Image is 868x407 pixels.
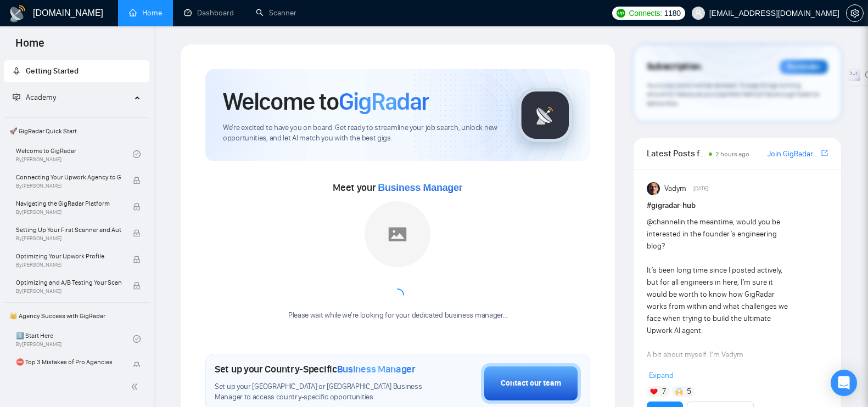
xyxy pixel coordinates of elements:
span: lock [133,177,141,184]
a: 1️⃣ Start HereBy[PERSON_NAME] [16,327,133,351]
span: Connecting Your Upwork Agency to GigRadar [16,172,121,183]
span: check-circle [133,335,141,343]
span: Connects: [629,7,662,19]
span: setting [847,9,863,18]
a: export [821,148,828,159]
span: Your subscription will be renewed. To keep things running smoothly, make sure your payment method... [647,81,819,108]
span: lock [133,229,141,237]
span: Academy [13,93,56,102]
span: @channel [647,217,679,227]
span: 5 [687,386,691,397]
img: ❤️ [650,388,658,395]
span: Latest Posts from the GigRadar Community [647,146,705,160]
span: By [PERSON_NAME] [16,235,121,242]
span: 2 hours ago [715,150,749,158]
span: Academy [26,93,56,102]
img: placeholder.png [365,201,430,267]
span: Home [7,35,53,58]
div: Contact our team [501,377,561,389]
div: Reminder [780,60,828,74]
img: gigradar-logo.png [518,88,573,143]
span: export [821,149,828,157]
div: Please wait while we're looking for your dedicated business manager... [282,310,514,321]
img: upwork-logo.png [617,9,625,18]
span: 🚀 GigRadar Quick Start [5,120,148,142]
span: 7 [662,386,666,397]
h1: # gigradar-hub [647,200,828,212]
span: loading [391,289,404,302]
span: user [695,9,702,17]
a: setting [846,9,864,18]
a: dashboardDashboard [184,8,234,18]
span: rocket [13,67,20,75]
span: Optimizing Your Upwork Profile [16,251,121,262]
h1: Welcome to [223,87,429,116]
span: We're excited to have you on board. Get ready to streamline your job search, unlock new opportuni... [223,123,500,144]
span: By [PERSON_NAME] [16,183,121,189]
img: logo [9,5,26,22]
span: By [PERSON_NAME] [16,262,121,268]
span: double-left [131,381,142,392]
span: lock [133,256,141,263]
img: 🙌 [675,388,683,395]
span: check-circle [133,150,141,158]
button: Contact our team [481,363,581,404]
span: Getting Started [26,66,79,76]
span: 1180 [664,7,681,19]
span: GigRadar [339,87,429,116]
span: Vadym [664,183,686,195]
li: Getting Started [4,60,149,82]
span: Set up your [GEOGRAPHIC_DATA] or [GEOGRAPHIC_DATA] Business Manager to access country-specific op... [215,382,426,403]
button: setting [846,4,864,22]
a: Welcome to GigRadarBy[PERSON_NAME] [16,142,133,166]
span: lock [133,203,141,211]
span: Optimizing and A/B Testing Your Scanner for Better Results [16,277,121,288]
div: Open Intercom Messenger [831,370,857,396]
span: lock [133,282,141,290]
span: Navigating the GigRadar Platform [16,198,121,209]
span: Business Manager [378,182,462,193]
span: [DATE] [693,184,708,194]
span: 👑 Agency Success with GigRadar [5,305,148,327]
span: Subscription [647,58,701,76]
span: Business Manager [337,363,416,375]
span: lock [133,361,141,369]
a: Join GigRadar Slack Community [768,148,819,160]
span: fund-projection-screen [13,93,20,101]
span: By [PERSON_NAME] [16,209,121,216]
span: Meet your [333,182,462,194]
a: homeHome [129,8,162,18]
span: Expand [649,371,674,380]
span: By [PERSON_NAME] [16,288,121,295]
img: Vadym [647,182,660,195]
h1: Set up your Country-Specific [215,363,416,375]
span: ⛔ Top 3 Mistakes of Pro Agencies [16,357,121,368]
a: searchScanner [256,8,296,18]
span: Setting Up Your First Scanner and Auto-Bidder [16,224,121,235]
